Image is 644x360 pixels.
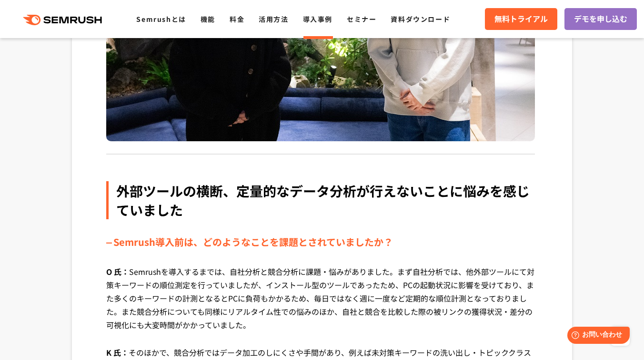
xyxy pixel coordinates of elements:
[303,14,332,24] a: 導入事例
[391,14,450,24] a: 資料ダウンロード
[485,8,557,30] a: 無料トライアル
[574,13,627,25] span: デモを申し込む
[564,8,637,30] a: デモを申し込む
[106,347,129,358] span: K 氏：
[559,323,634,350] iframe: Help widget launcher
[259,14,288,24] a: 活用方法
[106,265,538,346] p: Semrushを導入するまでは、自社分析と競合分析に課題・悩みがありました。まず自社分析では、他外部ツールにて対策キーワードの順位測定を行っていましたが、インストール型のツールであったため、PC...
[106,181,538,219] div: 外部ツールの横断、定量的なデータ分析が行えないことに悩みを感じていました
[230,14,244,24] a: 料金
[106,266,129,277] span: O 氏：
[494,13,548,25] span: 無料トライアル
[106,234,538,250] div: Semrush導入前は、どのようなことを課題とされていましたか？
[136,14,186,24] a: Semrushとは
[347,14,376,24] a: セミナー
[201,14,215,24] a: 機能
